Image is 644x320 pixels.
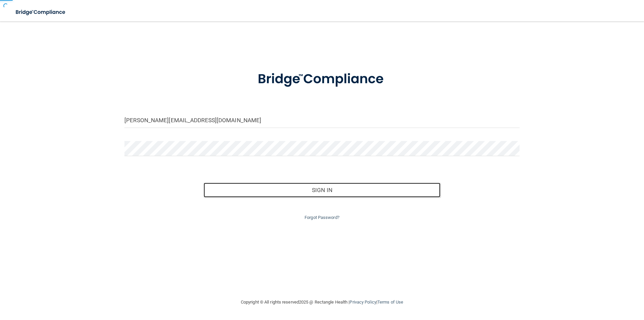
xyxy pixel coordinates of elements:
iframe: Drift Widget Chat Controller [528,272,636,299]
a: Terms of Use [377,300,403,305]
img: bridge_compliance_login_screen.278c3ca4.svg [244,62,400,97]
img: bridge_compliance_login_screen.278c3ca4.svg [10,5,72,19]
a: Privacy Policy [350,300,376,305]
input: Email [124,113,520,128]
button: Sign In [204,183,441,197]
div: Copyright © All rights reserved 2025 @ Rectangle Health | | [200,291,444,313]
a: Forgot Password? [305,215,339,220]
